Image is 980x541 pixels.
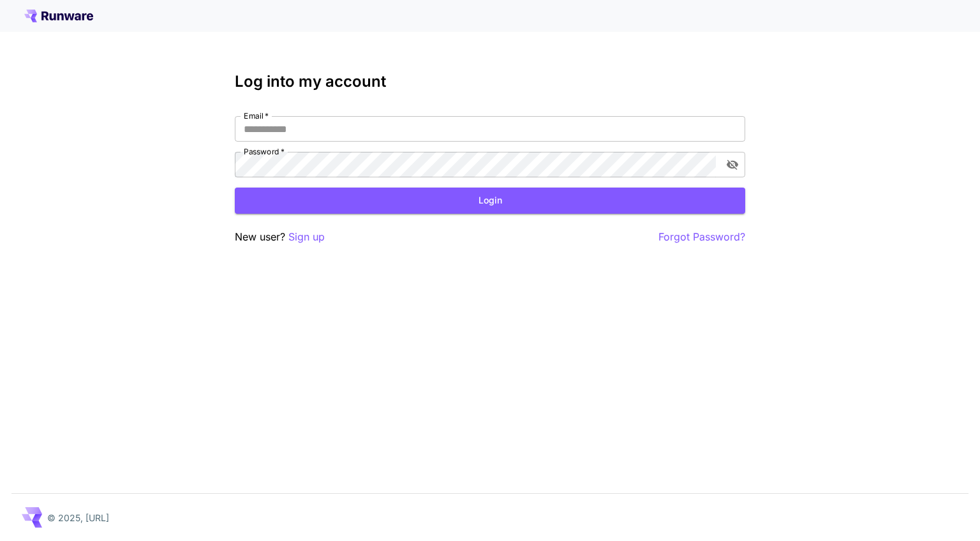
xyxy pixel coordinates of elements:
button: toggle password visibility [721,153,744,176]
h3: Log into my account [235,73,745,91]
button: Login [235,188,745,214]
p: © 2025, [URL] [47,511,109,524]
button: Sign up [288,229,325,245]
button: Forgot Password? [658,229,745,245]
label: Email [244,110,269,121]
p: New user? [235,229,325,245]
label: Password [244,146,285,157]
